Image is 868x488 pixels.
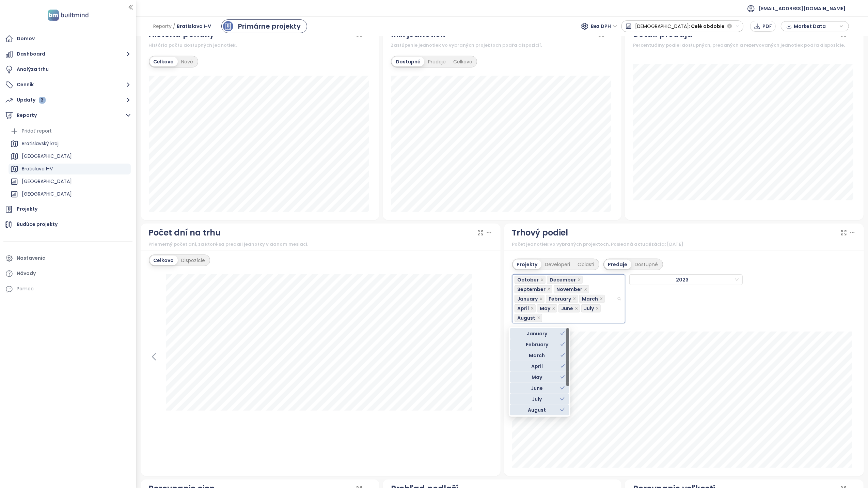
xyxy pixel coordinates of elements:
[518,276,539,284] span: October
[17,285,34,293] div: Pomoc
[547,288,551,291] span: close
[9,189,131,200] div: [GEOGRAPHIC_DATA]
[449,57,476,66] div: Celkovo
[514,352,560,359] div: March
[515,304,536,312] span: April
[547,276,583,284] span: December
[560,331,565,336] span: check
[178,256,209,265] div: Dispozície
[518,305,529,312] span: April
[762,22,772,30] span: PDF
[3,93,132,107] button: Updaty 3
[9,126,131,137] div: Pridať report
[591,21,617,31] span: Bez DPH
[17,205,37,213] div: Projekty
[513,260,541,269] div: Projekty
[22,190,72,198] div: [GEOGRAPHIC_DATA]
[3,32,132,46] a: Domov
[514,384,560,392] div: June
[9,176,131,187] div: [GEOGRAPHIC_DATA]
[3,282,132,296] div: Pomoc
[3,202,132,216] a: Projekty
[17,34,35,43] div: Domov
[578,278,581,281] span: close
[558,304,580,312] span: June
[539,297,543,301] span: close
[574,260,598,269] div: Oblasti
[9,138,131,149] div: Bratislavský kraj
[9,151,131,162] div: [GEOGRAPHIC_DATA]
[424,57,449,66] div: Predaje
[173,20,175,32] span: /
[514,395,560,403] div: July
[178,57,197,66] div: Nové
[392,57,424,66] div: Dostupné
[17,269,36,278] div: Návody
[510,361,569,372] div: April
[531,307,534,310] span: close
[549,295,571,303] span: February
[512,226,568,239] div: Trhový podiel
[631,260,662,269] div: Dostupné
[550,276,576,284] span: December
[510,405,569,415] div: August
[581,304,601,312] span: July
[510,339,569,350] div: February
[560,364,565,368] span: check
[149,241,492,248] div: Priemerný počet dní, za ktoré sa predali jednotky v danom mesiaci.
[560,385,565,390] span: check
[514,406,560,414] div: August
[635,20,690,32] span: [DEMOGRAPHIC_DATA]:
[540,305,551,312] span: May
[596,307,599,310] span: close
[541,260,574,269] div: Developeri
[22,127,52,135] div: Pridať report
[515,314,542,322] span: August
[22,152,72,161] div: [GEOGRAPHIC_DATA]
[512,241,856,248] div: Počet jednotiek vo vybraných projektoch. Posledná aktualizácia: [DATE]
[632,275,739,285] span: 2023
[785,21,845,31] div: button
[510,350,569,361] div: March
[600,297,603,301] span: close
[518,314,536,322] span: August
[514,330,560,337] div: January
[584,288,587,291] span: close
[3,109,132,122] button: Reporty
[17,96,46,104] div: Updaty
[515,276,546,284] span: October
[514,363,560,370] div: April
[22,139,59,148] div: Bratislavský kraj
[691,20,725,32] span: Celé obdobie
[153,20,172,32] span: Reporty
[9,164,131,174] div: Bratislava I-V
[759,0,846,17] span: [EMAIL_ADDRESS][DOMAIN_NAME]
[794,21,838,31] span: Market Data
[3,218,132,231] a: Budúce projekty
[584,305,594,312] span: July
[560,342,565,347] span: check
[514,373,560,381] div: May
[537,316,540,320] span: close
[391,42,613,49] div: Zastúpenie jednotiek vo vybraných projektoch podľa dispozícií.
[560,407,565,412] span: check
[573,297,576,301] span: close
[17,220,58,229] div: Budúce projekty
[560,375,565,379] span: check
[150,256,178,265] div: Celkovo
[518,295,538,303] span: January
[3,267,132,280] a: Návody
[621,20,744,32] button: [DEMOGRAPHIC_DATA]:Celé obdobie
[177,20,211,32] span: Bratislava I-V
[554,285,589,293] span: November
[562,305,573,312] span: June
[514,341,560,348] div: February
[537,304,557,312] span: May
[582,295,598,303] span: March
[39,97,46,104] div: 3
